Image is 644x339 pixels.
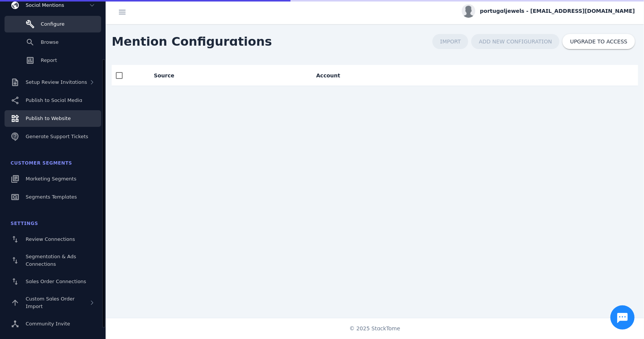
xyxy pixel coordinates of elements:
span: Publish to Website [26,116,71,121]
button: portugaljewels - [EMAIL_ADDRESS][DOMAIN_NAME] [462,4,635,18]
span: Social Mentions [26,2,64,8]
a: Generate Support Tickets [5,128,101,145]
span: Custom Sales Order Import [26,296,75,309]
span: Customer Segments [11,160,72,166]
img: profile.jpg [462,4,475,18]
span: UPGRADE TO ACCESS [570,39,627,44]
span: Browse [41,39,58,45]
mat-header-cell: Source [148,65,310,86]
span: Community Invite [26,321,70,327]
span: Report [41,57,57,63]
span: Segments Templates [26,194,77,200]
a: Segments Templates [5,189,101,205]
a: Publish to Website [5,110,101,127]
a: Sales Order Connections [5,273,101,290]
mat-header-cell: Account [310,65,472,86]
span: Configure [41,21,65,27]
span: Setup Review Invitations [26,79,87,85]
a: Review Connections [5,231,101,248]
a: Configure [5,16,101,32]
a: Segmentation & Ads Connections [5,249,101,272]
a: Report [5,52,101,69]
a: Marketing Segments [5,171,101,187]
span: © 2025 StackTome [349,325,400,333]
span: Segmentation & Ads Connections [26,254,76,267]
a: Community Invite [5,316,101,332]
span: Settings [11,221,38,226]
span: Review Connections [26,236,75,242]
button: UPGRADE TO ACCESS [563,34,635,49]
span: Sales Order Connections [26,279,86,284]
a: Browse [5,34,101,51]
span: Publish to Social Media [26,97,82,103]
a: Publish to Social Media [5,92,101,109]
span: Marketing Segments [26,176,76,182]
span: Generate Support Tickets [26,134,88,139]
span: portugaljewels - [EMAIL_ADDRESS][DOMAIN_NAME] [480,7,635,15]
span: Mention Configurations [106,26,278,57]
